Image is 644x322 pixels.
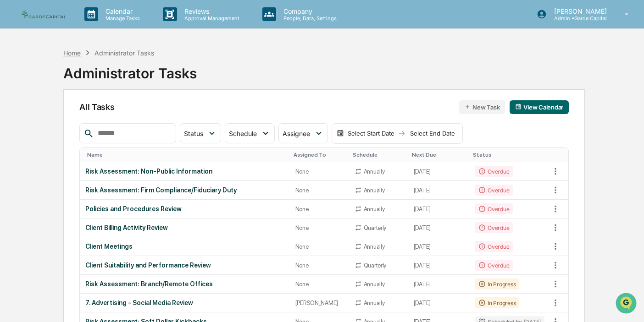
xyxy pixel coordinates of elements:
[408,200,469,218] td: [DATE]
[6,184,63,200] a: 🖐️Preclearance
[65,227,111,234] a: Powered byPylon
[475,260,513,271] div: Overdue
[85,280,284,288] div: Risk Assessment: Branch/Remote Offices
[408,218,469,237] td: [DATE]
[475,222,513,233] div: Overdue
[91,227,111,234] span: Pylon
[364,281,385,288] div: Annually
[76,187,114,196] span: Attestations
[295,168,344,175] div: None
[475,278,519,289] div: In Progress
[295,224,344,231] div: None
[515,104,522,110] img: calendar
[85,299,284,306] div: 7. Advertising - Social Media Review
[364,224,387,231] div: Quarterly
[276,7,341,15] p: Company
[408,237,469,256] td: [DATE]
[473,152,546,158] div: Toggle SortBy
[398,130,405,137] img: arrow right
[6,201,61,218] a: 🔎Data Lookup
[295,281,344,288] div: None
[276,15,341,22] p: People, Data, Settings
[81,149,100,157] span: [DATE]
[63,184,117,200] a: 🗄️Attestations
[19,70,36,87] img: 8933085812038_c878075ebb4cc5468115_72.jpg
[18,205,58,214] span: Data Lookup
[283,130,310,137] span: Assignee
[407,130,458,137] div: Select End Date
[9,70,26,87] img: 1746055101610-c473b297-6a78-478c-a979-82029cc54cd1
[337,130,344,137] img: calendar
[76,149,79,157] span: •
[9,116,24,131] img: Scott Severs
[408,181,469,200] td: [DATE]
[615,292,639,317] iframe: Open customer support
[98,15,144,22] p: Manage Tasks
[475,241,513,252] div: Overdue
[294,152,345,158] div: Toggle SortBy
[22,10,66,19] img: logo
[459,100,505,114] button: New Task
[63,49,81,57] div: Home
[408,294,469,312] td: [DATE]
[295,187,344,194] div: None
[364,187,385,194] div: Annually
[9,19,167,34] p: How can we help?
[79,102,114,112] span: All Tasks
[295,262,344,269] div: None
[364,262,387,269] div: Quarterly
[475,203,513,214] div: Overdue
[28,149,74,157] span: [PERSON_NAME]
[475,166,513,177] div: Overdue
[41,79,126,87] div: We're available if you need us!
[76,125,79,132] span: •
[295,243,344,250] div: None
[408,256,469,275] td: [DATE]
[408,162,469,181] td: [DATE]
[364,243,385,250] div: Annually
[547,15,611,22] p: Admin • Garde Capital
[9,188,17,196] div: 🖐️
[9,102,61,109] div: Past conversations
[28,125,74,132] span: [PERSON_NAME]
[364,168,385,175] div: Annually
[85,168,284,175] div: Risk Assessment: Non-Public Information
[18,187,59,196] span: Preclearance
[295,300,344,306] div: [PERSON_NAME]
[85,224,284,231] div: Client Billing Activity Review
[229,130,257,137] span: Schedule
[87,152,286,158] div: Toggle SortBy
[18,150,26,157] img: 1746055101610-c473b297-6a78-478c-a979-82029cc54cd1
[547,7,611,15] p: [PERSON_NAME]
[156,73,167,84] button: Start new chat
[475,297,519,308] div: In Progress
[85,205,284,213] div: Policies and Procedures Review
[85,262,284,269] div: Client Suitability and Performance Review
[353,152,405,158] div: Toggle SortBy
[346,130,396,137] div: Select Start Date
[98,7,144,15] p: Calendar
[364,300,385,306] div: Annually
[364,206,385,213] div: Annually
[81,125,100,132] span: [DATE]
[9,141,24,155] img: Jack Rasmussen
[177,7,244,15] p: Reviews
[184,130,203,137] span: Status
[295,206,344,213] div: None
[63,58,197,82] div: Administrator Tasks
[177,15,244,22] p: Approval Management
[85,243,284,250] div: Client Meetings
[94,49,154,57] div: Administrator Tasks
[41,70,150,79] div: Start new chat
[412,152,466,158] div: Toggle SortBy
[67,188,74,196] div: 🗄️
[142,100,167,111] button: See all
[510,100,569,114] button: View Calendar
[550,152,568,158] div: Toggle SortBy
[85,186,284,194] div: Risk Assessment: Firm Compliance/Fiduciary Duty
[408,275,469,294] td: [DATE]
[9,206,17,213] div: 🔎
[475,185,513,196] div: Overdue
